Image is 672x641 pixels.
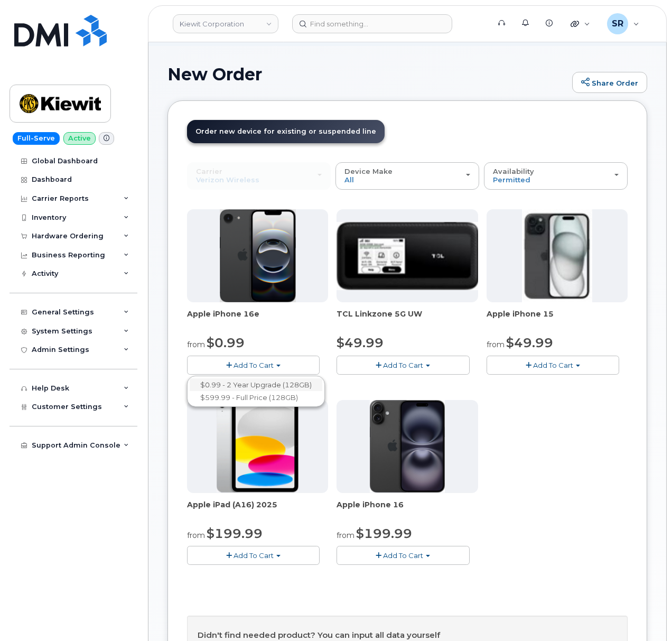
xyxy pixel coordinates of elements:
[356,526,412,541] span: $199.99
[337,335,384,350] span: $49.99
[572,72,647,93] a: Share Order
[234,361,274,369] span: Add To Cart
[493,167,534,175] span: Availability
[187,356,320,374] button: Add To Cart
[487,356,619,374] button: Add To Cart
[187,309,328,330] div: Apple iPhone 16e
[344,175,354,184] span: All
[600,13,647,34] div: Sebastian Reissig
[370,400,444,493] img: iphone_16_plus.png
[337,356,469,374] button: Add To Cart
[563,13,598,34] div: Quicklinks
[337,499,478,521] div: Apple iPhone 16
[292,14,452,33] input: Find something...
[207,335,245,350] span: $0.99
[195,127,376,135] span: Order new device for existing or suspended line
[187,531,205,540] small: from
[383,551,423,560] span: Add To Cart
[487,340,505,349] small: from
[337,309,478,330] div: TCL Linkzone 5G UW
[383,361,423,369] span: Add To Cart
[234,551,274,560] span: Add To Cart
[533,361,573,369] span: Add To Cart
[187,340,205,349] small: from
[190,391,322,404] a: $599.99 - Full Price (128GB)
[198,631,617,640] h4: Didn't find needed product? You can input all data yourself
[522,209,592,302] img: iphone15.jpg
[187,499,328,521] div: Apple iPad (A16) 2025
[335,162,479,190] button: Device Make All
[493,175,530,184] span: Permitted
[344,167,393,175] span: Device Make
[612,17,623,30] span: SR
[506,335,553,350] span: $49.99
[337,222,478,291] img: linkzone5g.png
[190,378,322,392] a: $0.99 - 2 Year Upgrade (128GB)
[207,526,263,541] span: $199.99
[167,65,567,83] h1: New Order
[337,546,469,564] button: Add To Cart
[626,595,664,633] iframe: Messenger Launcher
[187,546,320,564] button: Add To Cart
[173,14,278,33] a: Kiewit Corporation
[217,400,298,493] img: ipad_11.png
[337,531,354,540] small: from
[220,209,296,302] img: iphone16e.png
[487,309,628,330] div: Apple iPhone 15
[484,162,628,190] button: Availability Permitted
